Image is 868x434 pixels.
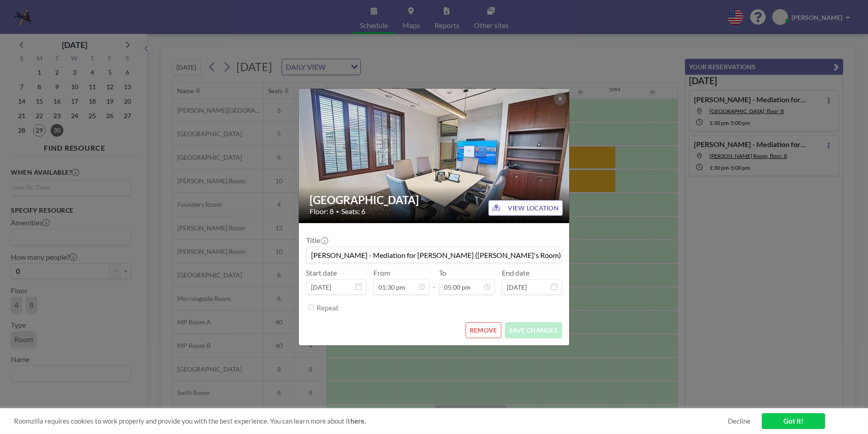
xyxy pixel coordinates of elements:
a: Decline [728,417,750,425]
label: Repeat [316,303,339,312]
button: SAVE CHANGES [505,322,562,338]
a: Got it! [762,413,825,429]
label: To [439,268,446,277]
label: From [373,268,390,277]
span: • [336,208,339,215]
label: End date [502,268,529,277]
button: VIEW LOCATION [488,200,563,216]
span: Floor: 8 [310,207,334,216]
h2: [GEOGRAPHIC_DATA] [310,193,559,207]
button: REMOVE [466,322,501,338]
span: Roomzilla requires cookies to work properly and provide you with the best experience. You can lea... [14,417,728,425]
img: 537.jpg [299,54,570,258]
input: (No title) [307,247,561,262]
span: - [433,272,435,291]
label: Start date [306,268,337,277]
span: Seats: 6 [341,207,365,216]
a: here. [350,417,366,425]
label: Title [306,236,327,245]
